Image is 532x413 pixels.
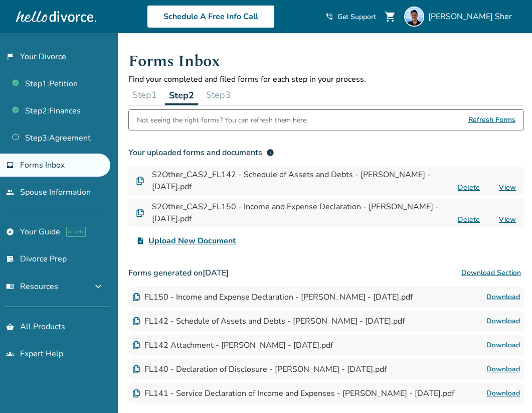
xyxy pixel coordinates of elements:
[499,215,516,224] a: View
[128,85,161,105] button: Step1
[152,201,451,225] h4: S2Other_CAS2_FL150 - Income and Expense Declaration - [PERSON_NAME] - [DATE].pdf
[455,214,483,225] button: Delete
[6,228,14,236] span: explore
[152,169,451,193] h4: S2Other_CAS2_FL142 - Schedule of Assets and Debts - [PERSON_NAME] - [DATE].pdf
[128,49,524,74] h1: Forms Inbox
[6,255,14,263] span: list_alt_check
[482,365,532,413] iframe: Chat Widget
[128,74,524,85] p: Find your completed and filed forms for each step in your process.
[486,315,520,327] a: Download
[136,209,144,217] img: Document
[6,161,14,169] span: inbox
[128,263,524,283] h3: Forms generated on [DATE]
[266,149,274,157] span: info
[325,12,376,22] a: phone_in_talkGet Support
[404,7,424,27] img: Omar Sher
[132,317,140,325] img: Document
[6,188,14,196] span: people
[132,341,140,349] img: Document
[128,147,274,159] div: Your uploaded forms and documents
[66,227,86,237] span: AI beta
[486,363,520,375] a: Download
[486,291,520,303] a: Download
[6,323,14,331] span: shopping_basket
[136,177,144,185] img: Document
[455,182,483,193] button: Delete
[337,12,376,22] span: Get Support
[6,283,14,291] span: menu_book
[458,263,524,283] button: Download Section
[428,11,516,22] span: [PERSON_NAME] Sher
[384,11,396,23] span: shopping_cart
[165,85,198,105] button: Step2
[6,281,58,292] span: Resources
[132,364,387,375] div: FL140 - Declaration of Disclosure - [PERSON_NAME] - [DATE].pdf
[325,13,333,21] span: phone_in_talk
[132,293,140,301] img: Document
[136,237,144,245] span: upload_file
[148,235,236,247] span: Upload New Document
[132,340,333,351] div: FL142 Attachment - [PERSON_NAME] - [DATE].pdf
[468,110,515,130] span: Refresh Forms
[132,389,140,397] img: Document
[6,350,14,358] span: groups
[137,110,308,130] div: Not seeing the right forms? You can refresh them here.
[499,183,516,192] a: View
[132,388,454,399] div: FL141 - Service Declaration of Income and Expenses - [PERSON_NAME] - [DATE].pdf
[132,292,413,303] div: FL150 - Income and Expense Declaration - [PERSON_NAME] - [DATE].pdf
[132,365,140,373] img: Document
[132,316,405,327] div: FL142 - Schedule of Assets and Debts - [PERSON_NAME] - [DATE].pdf
[147,5,275,28] a: Schedule A Free Info Call
[202,85,235,105] button: Step3
[486,339,520,351] a: Download
[92,281,104,293] span: expand_more
[20,160,65,171] span: Forms Inbox
[6,53,14,61] span: flag_2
